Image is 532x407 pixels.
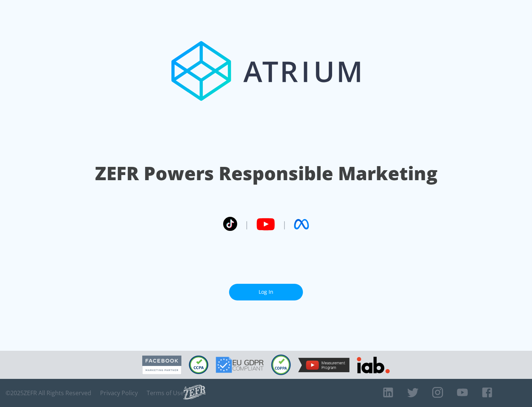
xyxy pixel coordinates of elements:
span: © 2025 ZEFR All Rights Reserved [6,389,91,397]
span: | [245,219,249,230]
a: Privacy Policy [100,389,138,397]
img: IAB [357,357,390,373]
img: COPPA Compliant [271,354,291,375]
img: Facebook Marketing Partner [142,356,181,374]
h1: ZEFR Powers Responsible Marketing [95,161,437,186]
img: CCPA Compliant [189,356,208,374]
span: | [282,219,287,230]
a: Terms of Use [147,389,184,397]
img: YouTube Measurement Program [298,358,349,372]
img: GDPR Compliant [216,357,264,373]
a: Log In [229,284,303,300]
